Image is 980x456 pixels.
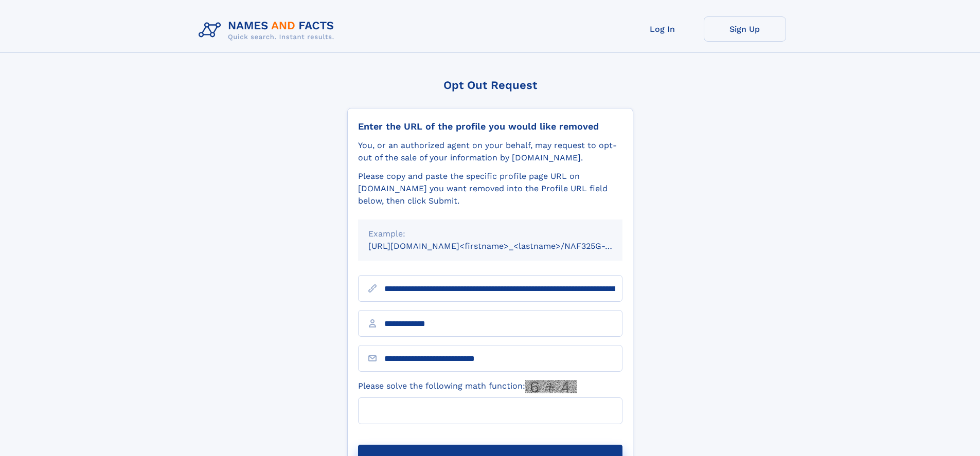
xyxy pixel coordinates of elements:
[358,170,622,207] div: Please copy and paste the specific profile page URL on [DOMAIN_NAME] you want removed into the Pr...
[347,79,633,92] div: Opt Out Request
[358,139,622,164] div: You, or an authorized agent on your behalf, may request to opt-out of the sale of your informatio...
[358,380,577,393] label: Please solve the following math function:
[358,121,622,132] div: Enter the URL of the profile you would like removed
[368,228,612,240] div: Example:
[368,241,642,251] small: [URL][DOMAIN_NAME]<firstname>_<lastname>/NAF325G-xxxxxxxx
[194,16,343,44] img: Logo Names and Facts
[704,16,786,42] a: Sign Up
[621,16,704,42] a: Log In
